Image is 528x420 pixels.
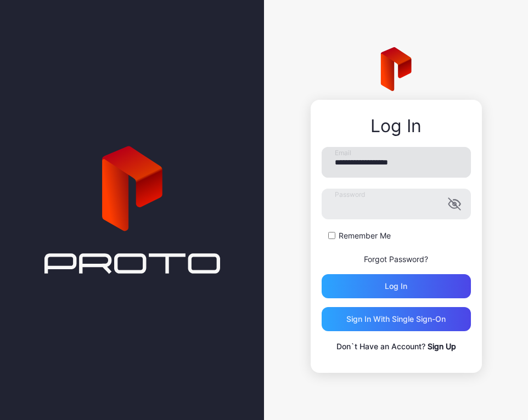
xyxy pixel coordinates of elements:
div: Sign in With Single Sign-On [346,315,446,323]
label: Remember Me [339,230,391,241]
p: Don`t Have an Account? [322,340,471,353]
a: Sign Up [428,342,456,351]
button: Password [448,197,461,211]
input: Email [322,147,471,178]
a: Forgot Password? [364,254,428,264]
button: Sign in With Single Sign-On [322,307,471,331]
button: Log in [322,274,471,298]
div: Log In [322,116,471,136]
input: Password [322,189,471,219]
div: Log in [385,282,407,291]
